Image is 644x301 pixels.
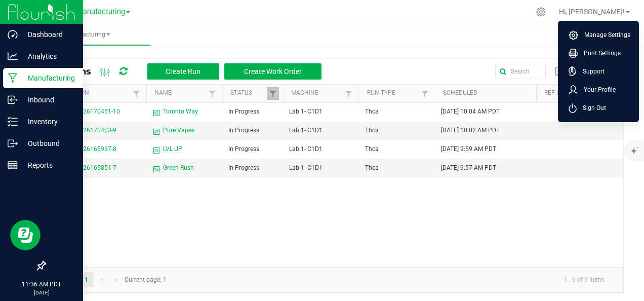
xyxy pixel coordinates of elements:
[8,95,18,105] inline-svg: Inbound
[289,164,323,171] span: Lab 1- C1D1
[552,63,615,80] button: Export to Excel
[8,73,18,83] inline-svg: Manufacturing
[166,67,200,76] span: Create Run
[367,89,418,97] a: Run TypeSortable
[228,164,259,171] span: In Progress
[53,63,329,80] div: All Runs
[18,137,78,149] p: Outbound
[163,107,198,117] span: Toronto Way
[535,7,547,17] div: Manage settings
[51,108,120,115] span: MP-20250826170451-10
[289,127,323,134] span: Lab 1- C1D1
[560,99,636,117] li: Sign Out
[24,24,150,46] a: Manufacturing
[289,108,323,115] span: Lab 1- C1D1
[51,164,116,171] span: MP-20250826165851-7
[343,87,355,100] a: Filter
[8,117,18,127] inline-svg: Inventory
[228,145,259,153] span: In Progress
[24,30,150,39] span: Manufacturing
[577,66,605,77] span: Support
[441,127,500,134] span: [DATE] 10:02 AM PDT
[441,145,496,153] span: [DATE] 9:59 AM PDT
[8,160,18,170] inline-svg: Reports
[45,267,623,293] kendo-pager: Current page: 1
[291,89,342,97] a: MachineSortable
[18,159,78,171] p: Reports
[230,89,266,97] a: StatusSortable
[173,272,613,288] kendo-pager-info: 1 - 9 of 9 items
[244,67,302,76] span: Create Work Order
[163,126,194,135] span: Pure Vapes
[365,164,379,171] span: Thca
[163,144,182,154] span: LVL UP
[8,29,18,40] inline-svg: Dashboard
[289,145,323,153] span: Lab 1- C1D1
[51,145,116,153] span: MP-20250826165937-8
[267,87,279,100] a: Filter
[18,72,78,84] p: Manufacturing
[577,103,606,113] span: Sign Out
[224,63,321,80] button: Create Work Order
[18,28,78,41] p: Dashboard
[130,87,142,100] a: Filter
[206,87,218,100] a: Filter
[5,289,78,296] p: [DATE]
[51,127,116,134] span: MP-20250826170403-9
[8,138,18,148] inline-svg: Outbound
[76,8,125,16] span: Manufacturing
[18,94,78,106] p: Inbound
[495,64,546,79] input: Search
[53,89,130,97] a: ExtractionSortable
[544,89,585,97] a: Ref Lot NumberSortable
[578,48,621,58] span: Print Settings
[365,108,379,115] span: Thca
[365,127,379,134] span: Thca
[228,108,259,115] span: In Progress
[147,63,219,80] button: Create Run
[10,220,41,250] iframe: Resource center
[18,50,78,62] p: Analytics
[79,272,94,287] a: Page 1
[163,163,194,173] span: Green Rush
[18,116,78,128] p: Inventory
[578,30,630,40] span: Manage Settings
[365,145,379,153] span: Thca
[228,127,259,134] span: In Progress
[443,89,532,97] a: ScheduledSortable
[419,87,431,100] a: Filter
[578,85,616,95] span: Your Profile
[569,66,632,77] a: Support
[441,164,496,171] span: [DATE] 9:57 AM PDT
[5,280,78,289] p: 11:36 AM PDT
[154,89,206,97] a: NameSortable
[441,108,500,115] span: [DATE] 10:04 AM PDT
[559,8,625,16] span: Hi, [PERSON_NAME]!
[8,51,18,61] inline-svg: Analytics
